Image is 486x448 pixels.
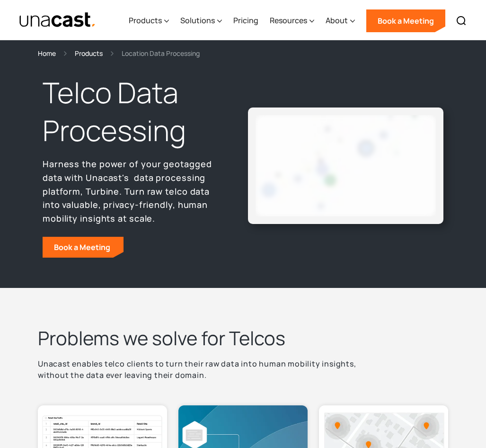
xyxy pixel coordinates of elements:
a: Pricing [233,1,258,40]
img: Unacast text logo [19,12,96,28]
div: About [326,15,348,26]
div: About [326,1,355,40]
a: Products [75,48,103,59]
a: Book a Meeting [366,9,445,32]
p: Unacast enables telco clients to turn their raw data into human mobility insights, without the da... [38,358,371,381]
a: Book a Meeting [43,237,124,258]
h1: Telco Data Processing [43,74,213,150]
h2: Problems we solve for Telcos [38,326,448,350]
div: Location Data Processing [122,48,200,59]
p: Harness the power of your geotagged data with Unacast's data processing platform, Turbine. Turn r... [43,157,213,225]
div: Products [129,15,162,26]
div: Products [129,1,169,40]
div: Resources [270,1,314,40]
div: Solutions [180,1,222,40]
div: Solutions [180,15,215,26]
a: Home [38,48,56,59]
a: home [19,12,96,28]
img: Search icon [456,15,467,27]
div: Resources [270,15,307,26]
